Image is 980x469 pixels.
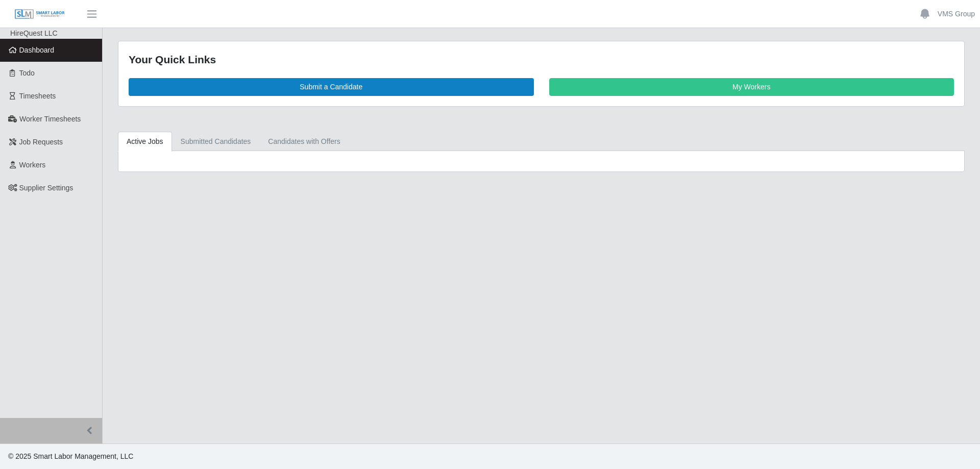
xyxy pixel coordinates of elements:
[19,161,46,169] span: Workers
[118,132,172,152] a: Active Jobs
[172,132,260,152] a: Submitted Candidates
[129,52,954,68] div: Your Quick Links
[19,46,55,54] span: Dashboard
[938,9,975,19] a: VMS Group
[549,78,954,96] a: My Workers
[10,29,58,37] span: HireQuest LLC
[19,92,56,100] span: Timesheets
[19,115,81,123] span: Worker Timesheets
[14,9,65,20] img: SLM Logo
[19,69,35,77] span: Todo
[259,132,349,152] a: Candidates with Offers
[19,184,73,192] span: Supplier Settings
[19,138,63,146] span: Job Requests
[129,78,534,96] a: Submit a Candidate
[8,452,133,460] span: © 2025 Smart Labor Management, LLC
